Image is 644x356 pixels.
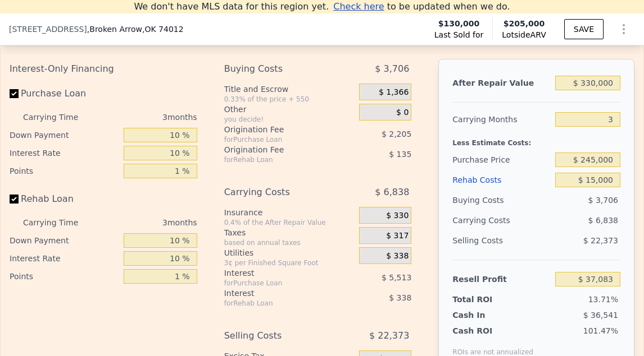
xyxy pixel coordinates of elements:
[224,247,355,258] div: Utilities
[10,84,119,104] label: Purchase Loan
[386,211,409,221] span: $ 330
[452,269,550,289] div: Resell Profit
[564,19,604,39] button: SAVE
[452,150,550,170] div: Purchase Price
[10,232,119,249] div: Down Payment
[369,326,409,346] span: $ 22,373
[224,84,355,95] div: Title and Escrow
[10,195,19,204] input: Rehab Loan
[142,25,184,34] span: , OK 74012
[382,273,411,282] span: $ 5,513
[10,59,197,79] div: Interest-Only Financing
[224,299,334,308] div: for Rehab Loan
[23,108,87,126] div: Carrying Time
[613,18,635,40] button: Show Options
[588,216,618,225] span: $ 6,838
[502,29,546,40] span: Lotside ARV
[333,1,384,12] span: Check here
[386,251,409,261] span: $ 338
[10,126,119,144] div: Down Payment
[224,267,334,279] div: Interest
[382,130,411,138] span: $ 2,205
[452,210,513,230] div: Carrying Costs
[224,95,355,104] div: 0.33% of the price + 550
[10,267,119,285] div: Points
[10,144,119,162] div: Interest Rate
[224,155,334,164] div: for Rehab Loan
[224,144,334,155] div: Origination Fee
[224,135,334,144] div: for Purchase Loan
[452,170,550,190] div: Rehab Costs
[452,190,550,210] div: Buying Costs
[10,162,119,180] div: Points
[389,293,411,302] span: $ 338
[434,29,484,40] span: Last Sold for
[224,326,334,346] div: Selling Costs
[389,150,411,159] span: $ 135
[588,295,618,304] span: 13.71%
[224,182,334,202] div: Carrying Costs
[224,207,355,218] div: Insurance
[91,214,197,232] div: 3 months
[452,109,550,130] div: Carrying Months
[91,108,197,126] div: 3 months
[224,124,334,135] div: Origination Fee
[10,89,19,98] input: Purchase Loan
[375,59,409,79] span: $ 3,706
[452,325,533,336] div: Cash ROI
[588,196,618,205] span: $ 3,706
[23,214,87,232] div: Carrying Time
[396,108,409,118] span: $ 0
[375,182,409,202] span: $ 6,838
[87,24,184,35] span: , Broken Arrow
[452,130,620,150] div: Less Estimate Costs:
[224,59,334,79] div: Buying Costs
[438,18,480,29] span: $130,000
[452,309,513,321] div: Cash In
[224,279,334,288] div: for Purchase Loan
[379,87,409,98] span: $ 1,366
[224,218,355,227] div: 0.4% of the After Repair Value
[452,73,550,93] div: After Repair Value
[10,249,119,267] div: Interest Rate
[452,230,550,251] div: Selling Costs
[452,294,513,305] div: Total ROI
[386,231,409,241] span: $ 317
[224,227,355,238] div: Taxes
[224,115,355,124] div: you decide!
[583,236,618,245] span: $ 22,373
[224,258,355,267] div: 3¢ per Finished Square Foot
[583,311,618,320] span: $ 36,541
[504,19,545,28] span: $205,000
[224,238,355,247] div: based on annual taxes
[10,189,119,209] label: Rehab Loan
[9,24,87,35] span: [STREET_ADDRESS]
[224,288,334,299] div: Interest
[224,104,355,115] div: Other
[583,326,618,335] span: 101.47%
